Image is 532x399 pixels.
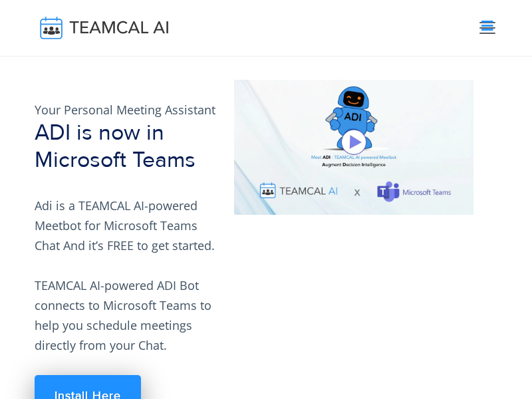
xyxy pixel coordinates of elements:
[234,80,473,215] img: pic
[477,18,497,38] button: Toggle navigation
[35,196,218,355] p: Adi is a TEAMCAL AI-powered Meetbot for Microsoft Teams Chat And it’s FREE to get started. TEAMCA...
[35,120,218,174] h1: ADI is now in Microsoft Teams
[35,100,218,120] p: Your Personal Meeting Assistant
